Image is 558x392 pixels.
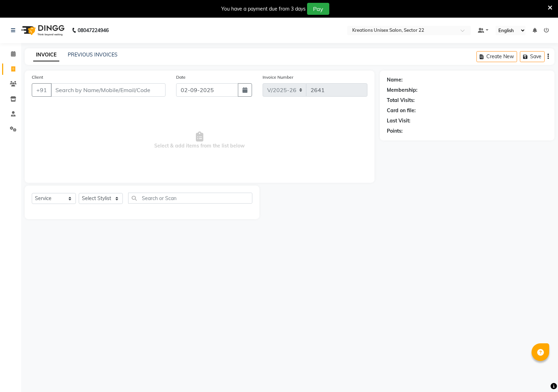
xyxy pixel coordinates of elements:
[520,51,545,62] button: Save
[528,364,551,385] iframe: chat widget
[387,86,418,94] div: Membership:
[68,52,118,58] a: PREVIOUS INVOICES
[32,83,52,97] button: +91
[78,20,109,40] b: 08047224946
[476,51,517,62] button: Create New
[221,5,306,13] div: You have a payment due from 3 days
[263,74,293,80] label: Invoice Number
[307,3,329,15] button: Pay
[128,193,252,204] input: Search or Scan
[33,49,59,61] a: INVOICE
[387,76,403,84] div: Name:
[51,83,166,97] input: Search by Name/Mobile/Email/Code
[387,117,410,125] div: Last Visit:
[387,127,403,135] div: Points:
[32,74,43,80] label: Client
[18,20,66,40] img: logo
[387,97,415,104] div: Total Visits:
[387,107,416,114] div: Card on file:
[176,74,186,80] label: Date
[32,105,367,176] span: Select & add items from the list below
